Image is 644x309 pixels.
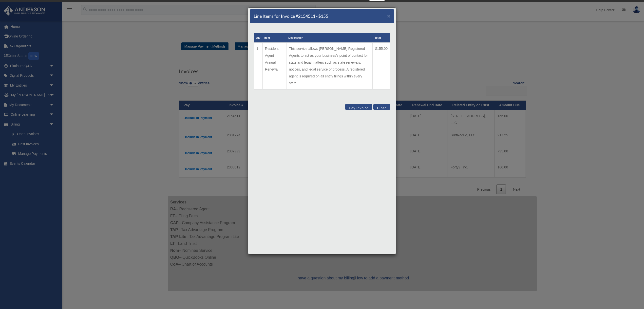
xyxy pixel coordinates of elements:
button: Close [373,104,390,110]
th: Description [286,33,373,43]
th: Qty [254,33,263,43]
span: × [387,13,390,19]
h5: Line Items for Invoice #2154511 - $155 [254,13,328,19]
th: Item [262,33,286,43]
button: Close [387,13,390,18]
td: 1 [254,43,263,90]
td: This service allows [PERSON_NAME] Registered Agents to act as your business's point of contact fo... [286,43,373,90]
td: $155.00 [373,43,390,90]
td: Resident Agent Annual Renewal [262,43,286,90]
button: Pay Invoice [345,104,372,110]
th: Total [373,33,390,43]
